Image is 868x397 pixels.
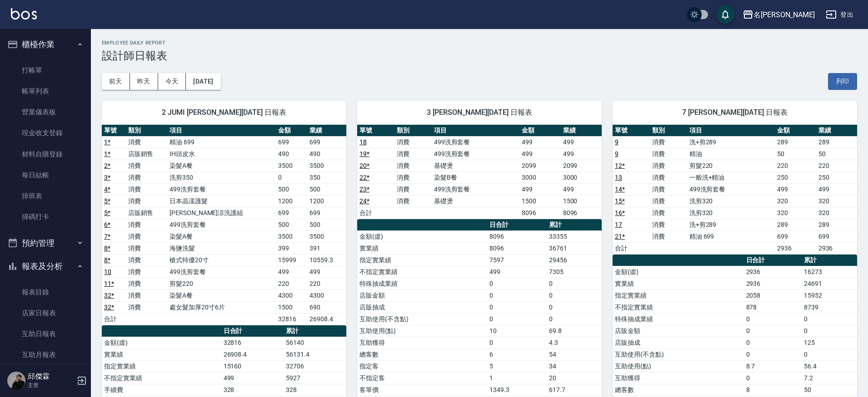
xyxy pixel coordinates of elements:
th: 累計 [547,219,602,231]
td: 0 [802,325,857,337]
td: 消費 [650,219,687,230]
td: 499洗剪套餐 [167,183,276,195]
td: 手續費 [102,384,221,396]
button: [DATE] [186,73,220,90]
th: 項目 [167,125,276,137]
td: 0 [276,172,307,183]
td: 50 [775,148,816,160]
td: 互助使用(點) [357,325,487,337]
td: 消費 [394,195,432,207]
td: 8096 [561,207,602,219]
td: 56131.4 [284,348,346,360]
td: 消費 [650,230,687,242]
td: 15952 [802,289,857,301]
td: 320 [775,195,816,207]
td: 0 [547,313,602,325]
th: 單號 [357,125,394,137]
button: 昨天 [130,73,158,90]
td: IH頭皮水 [167,148,276,160]
td: 消費 [650,160,687,172]
td: 精油 699 [687,230,775,242]
td: 0 [547,278,602,289]
th: 金額 [775,125,816,137]
td: 10559.3 [307,254,346,266]
td: 8 [744,384,802,396]
a: 互助月報表 [4,344,87,365]
a: 排班表 [4,186,87,206]
td: 染髮A餐 [167,289,276,301]
td: 617.7 [547,384,602,396]
td: 3000 [561,172,602,183]
span: 2 JUMI [PERSON_NAME][DATE] 日報表 [113,108,335,117]
td: 洗+剪289 [687,219,775,230]
td: 4.3 [547,337,602,348]
td: 499 [561,136,602,148]
td: 客單價 [357,384,487,396]
td: 36761 [547,242,602,254]
td: 洗剪350 [167,172,276,183]
td: 消費 [126,219,167,230]
td: 8096 [487,230,547,242]
span: 7 [PERSON_NAME][DATE] 日報表 [624,108,846,117]
td: 4300 [276,289,307,301]
h2: Employee Daily Report [102,40,857,46]
td: 3000 [519,172,560,183]
th: 業績 [816,125,857,137]
td: 250 [775,172,816,183]
td: 消費 [394,183,432,195]
td: 56.4 [802,360,857,372]
td: 總客數 [357,348,487,360]
a: 營業儀表板 [4,102,87,123]
td: 指定客 [357,360,487,372]
td: 槍式特優20寸 [167,254,276,266]
td: 878 [744,301,802,313]
td: 0 [744,325,802,337]
a: 9 [615,150,619,157]
td: 320 [816,195,857,207]
td: 499洗剪套餐 [167,266,276,278]
td: 499 [487,266,547,278]
td: 2058 [744,289,802,301]
td: 消費 [126,195,167,207]
td: 220 [775,160,816,172]
td: 220 [307,278,346,289]
td: 350 [307,172,346,183]
td: 0 [487,289,547,301]
td: 320 [775,207,816,219]
td: 1200 [276,195,307,207]
td: 499 [307,266,346,278]
button: 名[PERSON_NAME] [739,5,818,24]
td: 店販金額 [357,289,487,301]
td: 499 [561,148,602,160]
td: 289 [775,136,816,148]
td: 2936 [744,266,802,278]
a: 9 [615,138,619,146]
td: 消費 [126,183,167,195]
a: 互助日報表 [4,323,87,344]
td: 0 [802,313,857,325]
td: 0 [744,372,802,384]
td: 店販抽成 [357,301,487,313]
button: save [716,5,734,24]
td: 490 [276,148,307,160]
td: 店販金額 [613,325,744,337]
td: 合計 [357,207,394,219]
td: 互助使用(不含點) [613,348,744,360]
td: 15999 [276,254,307,266]
td: 328 [221,384,284,396]
td: 499 [519,183,560,195]
td: 24691 [802,278,857,289]
td: 699 [276,136,307,148]
td: 2936 [775,242,816,254]
td: 8.7 [744,360,802,372]
td: 消費 [126,230,167,242]
td: 699 [307,207,346,219]
td: 3500 [307,230,346,242]
td: 29456 [547,254,602,266]
th: 項目 [687,125,775,137]
td: 50 [816,148,857,160]
td: 320 [816,207,857,219]
td: 消費 [650,207,687,219]
td: 消費 [394,160,432,172]
a: 材料自購登錄 [4,144,87,165]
